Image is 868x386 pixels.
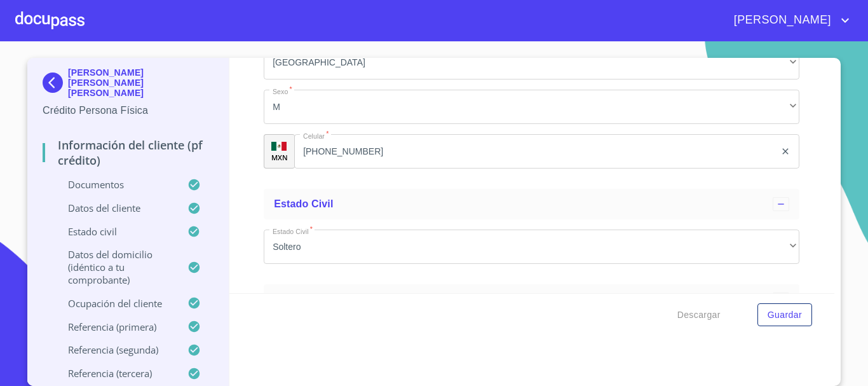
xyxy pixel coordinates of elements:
img: R93DlvwvvjP9fbrDwZeCRYBHk45OWMq+AAOlFVsxT89f82nwPLnD58IP7+ANJEaWYhP0Tx8kkA0WlQMPQsAAgwAOmBj20AXj6... [271,142,287,151]
span: Estado Civil [274,198,333,209]
span: Guardar [768,307,802,323]
span: Descargar [677,307,721,323]
p: Documentos [43,178,187,191]
button: account of current user [724,10,853,31]
p: Datos del cliente [43,202,187,214]
p: Ocupación del Cliente [43,297,187,310]
p: Referencia (segunda) [43,343,187,356]
div: [GEOGRAPHIC_DATA] [264,46,799,80]
div: Estado Civil [264,189,799,219]
p: [PERSON_NAME] [PERSON_NAME] [PERSON_NAME] [68,67,214,98]
button: Descargar [672,303,726,327]
div: [PERSON_NAME] [PERSON_NAME] [PERSON_NAME] [43,67,214,103]
button: Guardar [757,303,812,327]
p: Estado Civil [43,225,187,238]
span: [PERSON_NAME] [724,10,837,31]
p: Referencia (tercera) [43,367,187,380]
p: Crédito Persona Física [43,103,214,118]
div: Soltero [264,230,799,264]
button: clear input [780,146,790,156]
p: MXN [271,153,288,162]
img: Docupass spot blue [43,72,68,93]
p: Referencia (primera) [43,321,187,333]
div: M [264,90,799,124]
p: Datos del domicilio (idéntico a tu comprobante) [43,248,187,286]
p: Información del cliente (PF crédito) [43,137,214,168]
